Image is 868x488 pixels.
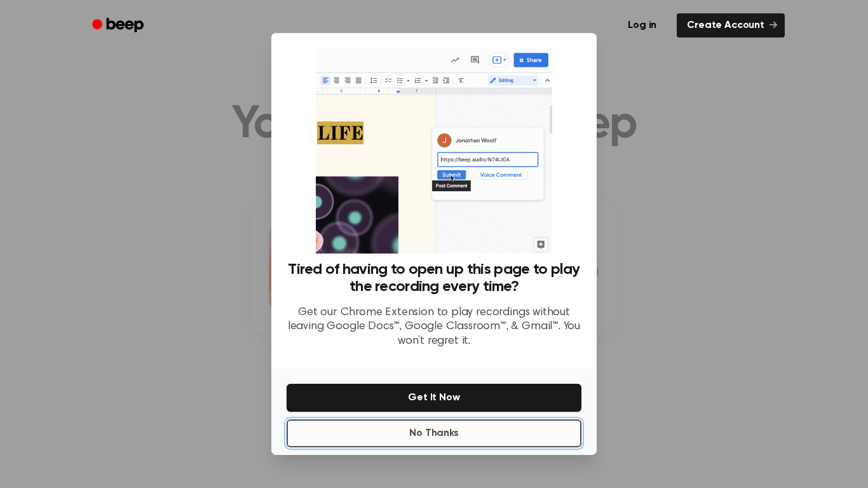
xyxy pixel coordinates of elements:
[316,48,552,254] img: Beep extension in action
[287,306,581,349] p: Get our Chrome Extension to play recordings without leaving Google Docs™, Google Classroom™, & Gm...
[615,11,669,40] a: Log in
[677,13,785,37] a: Create Account
[83,13,155,38] a: Beep
[287,261,581,295] h3: Tired of having to open up this page to play the recording every time?
[287,384,581,412] button: Get It Now
[287,419,581,447] button: No Thanks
